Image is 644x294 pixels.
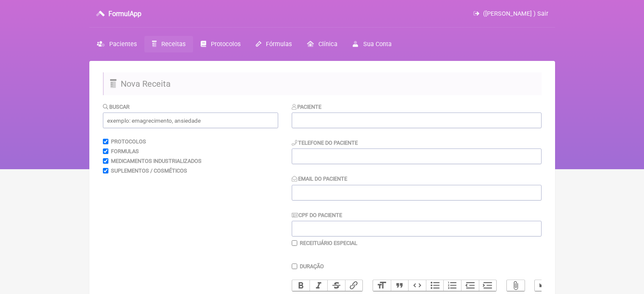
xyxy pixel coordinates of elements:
[89,36,144,52] a: Pacientes
[408,280,426,291] button: Code
[327,280,345,291] button: Strikethrough
[535,280,553,291] button: Undo
[248,36,299,52] a: Fórmulas
[299,36,345,52] a: Clínica
[103,72,542,95] h2: Nova Receita
[161,41,185,48] span: Receitas
[292,212,343,218] label: CPF do Paciente
[266,41,292,48] span: Fórmulas
[111,168,187,174] label: Suplementos / Cosméticos
[211,41,240,48] span: Protocolos
[300,240,357,246] label: Receituário Especial
[483,10,548,17] span: ([PERSON_NAME] ) Sair
[111,148,139,154] label: Formulas
[507,280,525,291] button: Attach Files
[109,41,137,48] span: Pacientes
[108,10,141,18] h3: FormulApp
[443,280,461,291] button: Numbers
[345,280,363,291] button: Link
[300,263,324,269] label: Duração
[193,36,248,52] a: Protocolos
[103,113,278,128] input: exemplo: emagrecimento, ansiedade
[318,41,337,48] span: Clínica
[473,10,548,17] a: ([PERSON_NAME] ) Sair
[103,104,130,110] label: Buscar
[144,36,193,52] a: Receitas
[111,158,202,164] label: Medicamentos Industrializados
[461,280,479,291] button: Decrease Level
[479,280,497,291] button: Increase Level
[373,280,391,291] button: Heading
[363,41,392,48] span: Sua Conta
[426,280,444,291] button: Bullets
[111,138,146,145] label: Protocolos
[391,280,409,291] button: Quote
[292,280,310,291] button: Bold
[310,280,327,291] button: Italic
[292,140,358,146] label: Telefone do Paciente
[345,36,399,52] a: Sua Conta
[292,176,348,182] label: Email do Paciente
[292,104,322,110] label: Paciente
